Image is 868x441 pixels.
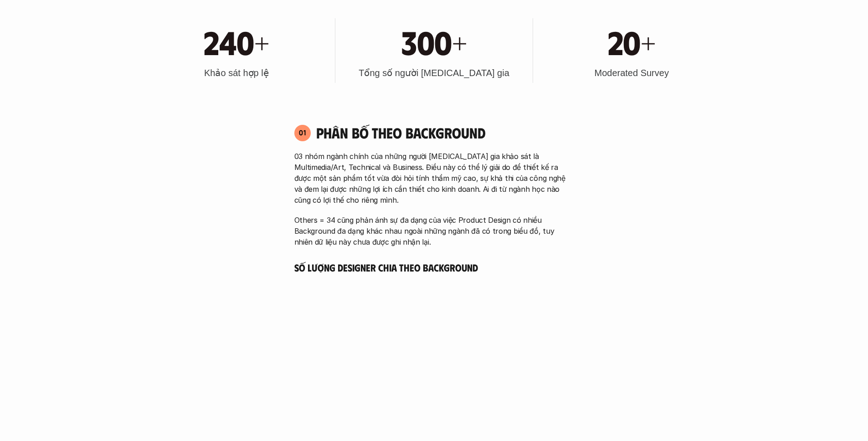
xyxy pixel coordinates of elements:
[204,67,269,79] h3: Khảo sát hợp lệ
[294,261,574,274] h5: Số lượng Designer chia theo Background
[294,215,574,247] p: Others = 34 cũng phản ánh sự đa dạng của việc Product Design có nhiều Background đa dạng khác nha...
[608,22,656,61] h1: 20+
[401,22,467,61] h1: 300+
[299,129,306,136] p: 01
[594,67,668,79] h3: Moderated Survey
[316,124,574,141] h4: Phân bố theo background
[204,22,269,61] h1: 240+
[359,67,509,79] h3: Tổng số người [MEDICAL_DATA] gia
[294,151,574,205] p: 03 nhóm ngành chính của những người [MEDICAL_DATA] gia khảo sát là Multimedia/Art, Technical và B...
